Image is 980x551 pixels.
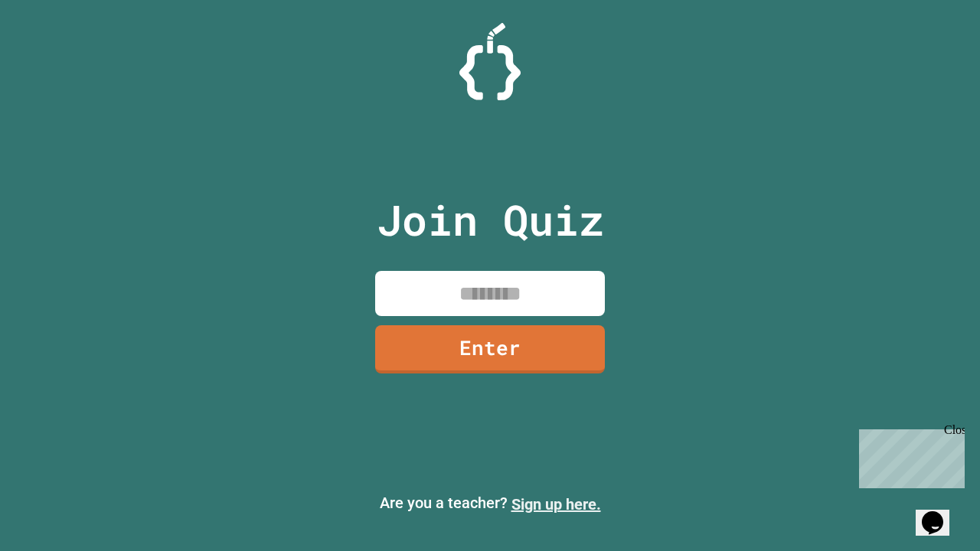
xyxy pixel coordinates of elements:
iframe: chat widget [853,423,965,488]
img: Logo.svg [459,23,521,100]
p: Are you a teacher? [12,491,968,516]
a: Enter [375,325,605,373]
iframe: chat widget [916,490,965,536]
div: Chat with us now!Close [6,6,106,97]
p: Join Quiz [377,188,604,252]
a: Sign up here. [511,495,601,514]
